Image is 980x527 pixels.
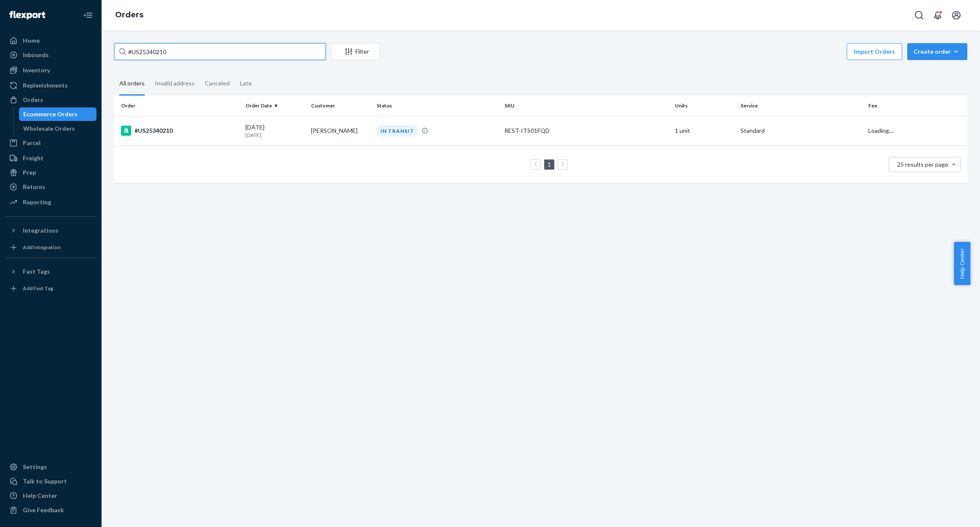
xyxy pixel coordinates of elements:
[331,43,380,60] button: Filter
[23,96,43,104] div: Orders
[847,43,902,60] button: Import Orders
[373,96,501,116] th: Status
[205,72,230,94] div: Canceled
[23,36,40,45] div: Home
[19,107,97,121] a: Ecommerce Orders
[5,151,96,165] a: Freight
[242,96,308,116] th: Order Date
[23,183,45,191] div: Returns
[23,463,47,471] div: Settings
[5,79,96,92] a: Replenishments
[5,265,96,278] button: Fast Tags
[119,72,145,96] div: All orders
[23,81,68,90] div: Replenishments
[5,93,96,107] a: Orders
[19,122,97,135] a: Wholesale Orders
[5,166,96,179] a: Prep
[23,139,41,147] div: Parcel
[914,47,961,56] div: Create order
[5,195,96,209] a: Reporting
[5,63,96,77] a: Inventory
[308,116,373,145] td: [PERSON_NAME]
[5,34,96,47] a: Home
[23,226,58,235] div: Integrations
[501,96,672,116] th: SKU
[672,116,737,145] td: 1 unit
[504,126,668,135] div: REST-ITS01FQD
[155,72,195,94] div: Invalid address
[954,242,970,285] button: Help Center
[5,48,96,62] a: Inbounds
[546,161,553,168] a: Page 1 is your current page
[5,489,96,502] a: Help Center
[80,7,96,24] button: Close Navigation
[23,154,44,162] div: Freight
[114,96,242,116] th: Order
[23,110,77,118] div: Ecommerce Orders
[5,136,96,150] a: Parcel
[737,96,865,116] th: Service
[5,241,96,254] a: Add Integration
[240,72,252,94] div: Late
[23,491,57,500] div: Help Center
[865,116,967,145] td: Loading....
[108,3,150,27] ol: breadcrumbs
[114,43,326,60] input: Search orders
[23,267,50,276] div: Fast Tags
[115,10,143,19] a: Orders
[672,96,737,116] th: Units
[741,126,862,135] p: Standard
[245,123,304,139] div: [DATE]
[5,180,96,194] a: Returns
[23,168,36,177] div: Prep
[5,475,96,488] a: Talk to Support
[377,125,418,137] div: IN TRANSIT
[23,124,75,133] div: Wholesale Orders
[331,47,380,56] div: Filter
[929,7,946,24] button: Open notifications
[23,198,51,206] div: Reporting
[5,503,96,517] button: Give Feedback
[245,132,304,139] p: [DATE]
[897,161,948,168] span: 25 results per page
[23,244,61,251] div: Add Integration
[5,224,96,237] button: Integrations
[23,506,64,514] div: Give Feedback
[23,477,67,486] div: Talk to Support
[911,7,928,24] button: Open Search Box
[5,460,96,474] a: Settings
[865,96,967,116] th: Fee
[23,51,49,59] div: Inbounds
[5,282,96,295] a: Add Fast Tag
[23,285,53,292] div: Add Fast Tag
[121,126,239,136] div: #US25340210
[907,43,967,60] button: Create order
[311,102,370,109] div: Customer
[23,66,50,74] div: Inventory
[9,11,45,19] img: Flexport logo
[948,7,965,24] button: Open account menu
